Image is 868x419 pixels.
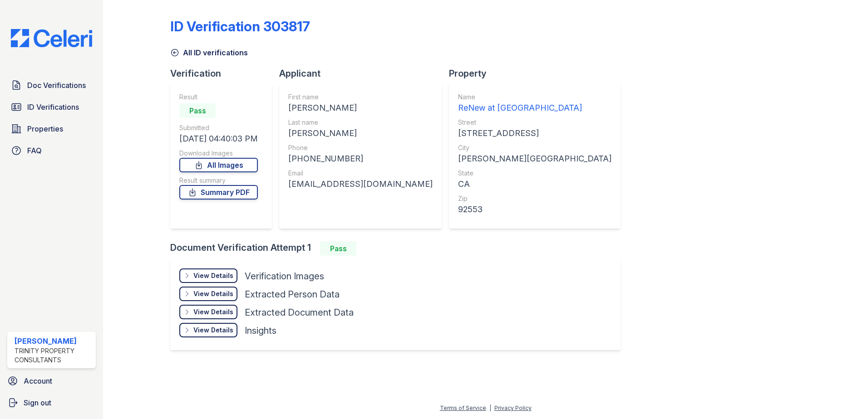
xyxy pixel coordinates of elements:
div: Verification [170,67,279,80]
div: Pass [179,103,216,118]
a: Sign out [4,394,99,412]
div: 92553 [458,203,612,216]
span: FAQ [27,145,42,156]
div: View Details [193,307,233,317]
div: Verification Images [245,270,324,283]
a: All Images [179,158,258,172]
div: First name [288,93,433,102]
div: View Details [193,271,233,280]
div: [EMAIL_ADDRESS][DOMAIN_NAME] [288,178,433,190]
div: Document Verification Attempt 1 [170,241,628,256]
img: CE_Logo_Blue-a8612792a0a2168367f1c8372b55b34899dd931a85d93a1a3d3e32e68fde9ad4.png [4,29,99,47]
span: Properties [27,123,63,134]
div: Street [458,118,612,127]
div: Extracted Person Data [245,288,340,301]
div: Result [179,93,258,102]
a: Terms of Service [440,404,486,411]
div: City [458,143,612,152]
div: Zip [458,194,612,203]
a: ID Verifications [7,98,96,116]
div: Result summary [179,176,258,185]
div: Last name [288,118,433,127]
a: All ID verifications [170,47,248,58]
div: Extracted Document Data [245,306,354,319]
span: Doc Verifications [27,80,86,91]
div: View Details [193,289,233,298]
span: ID Verifications [27,102,79,112]
div: Name [458,93,612,102]
div: Submitted [179,123,258,132]
div: [STREET_ADDRESS] [458,127,612,140]
div: [DATE] 04:40:03 PM [179,132,258,145]
a: Account [4,372,99,390]
div: ReNew at [GEOGRAPHIC_DATA] [458,102,612,114]
a: Summary PDF [179,185,258,200]
div: Phone [288,143,433,152]
div: View Details [193,326,233,335]
div: Download Images [179,149,258,158]
div: ID Verification 303817 [170,18,310,34]
div: [PERSON_NAME] [288,102,433,114]
a: Properties [7,120,96,138]
a: Name ReNew at [GEOGRAPHIC_DATA] [458,93,612,114]
a: Privacy Policy [494,404,532,411]
div: [PERSON_NAME] [15,336,92,346]
div: Email [288,169,433,178]
div: Property [449,67,628,80]
span: Account [24,375,52,386]
span: Sign out [24,397,51,408]
div: State [458,169,612,178]
div: Trinity Property Consultants [15,346,92,365]
div: [PHONE_NUMBER] [288,152,433,165]
div: CA [458,178,612,190]
a: FAQ [7,141,96,160]
div: Pass [320,241,356,256]
div: [PERSON_NAME] [288,127,433,140]
div: | [489,404,491,411]
div: [PERSON_NAME][GEOGRAPHIC_DATA] [458,152,612,165]
div: Insights [245,324,276,337]
div: Applicant [279,67,449,80]
a: Doc Verifications [7,76,96,94]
